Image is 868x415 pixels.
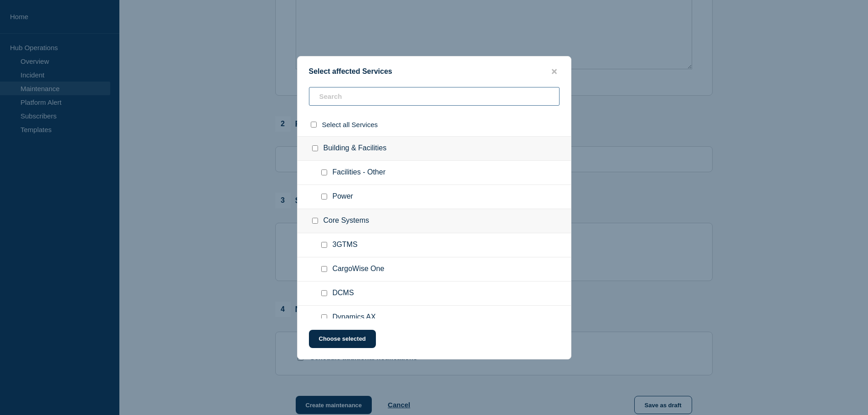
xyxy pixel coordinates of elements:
span: Facilities - Other [333,168,385,177]
input: Core Systems checkbox [312,218,318,224]
span: Select all Services [322,121,378,128]
input: Power checkbox [321,194,327,200]
div: Building & Facilities [298,136,571,161]
span: Dynamics AX [333,313,376,322]
input: CargoWise One checkbox [321,266,327,272]
input: Building & Facilities checkbox [312,145,318,151]
input: Facilities - Other checkbox [321,169,327,175]
input: Search [309,87,560,106]
input: 3GTMS checkbox [321,242,327,248]
input: Dynamics AX checkbox [321,314,327,320]
span: 3GTMS [333,241,358,250]
span: CargoWise One [333,265,385,274]
span: DCMS [333,289,354,298]
span: Power [333,192,353,201]
input: select all checkbox [311,122,317,128]
input: DCMS checkbox [321,290,327,296]
button: Choose selected [309,330,376,348]
div: Core Systems [298,209,571,233]
div: Select affected Services [298,67,571,76]
button: close button [549,67,560,76]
